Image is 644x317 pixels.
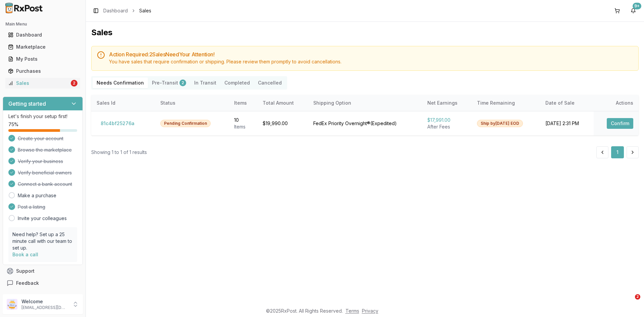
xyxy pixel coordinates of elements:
[427,123,466,130] div: After Fees
[8,121,18,128] span: 75 %
[12,252,38,257] a: Book a call
[308,95,422,111] th: Shipping Option
[97,118,139,129] button: 81c4bf25276a
[477,120,523,127] div: Ship by [DATE] EOD
[71,80,77,87] div: 2
[472,95,540,111] th: Time Remaining
[607,118,633,129] button: Confirm
[190,77,220,88] button: In Transit
[3,265,83,277] button: Support
[3,78,83,89] button: Sales2
[160,120,211,127] div: Pending Confirmation
[18,158,63,165] span: Verify your business
[313,120,417,127] div: FedEx Priority Overnight® ( Expedited )
[5,53,80,65] a: My Posts
[362,308,378,314] a: Privacy
[18,204,45,210] span: Post a listing
[8,80,69,87] div: Sales
[12,231,73,251] p: Need help? Set up a 25 minute call with our team to set up.
[103,7,128,14] a: Dashboard
[540,95,594,111] th: Date of Sale
[5,29,80,41] a: Dashboard
[422,95,472,111] th: Net Earnings
[8,44,77,50] div: Marketplace
[18,181,72,188] span: Connect a bank account
[93,77,148,88] button: Needs Confirmation
[594,95,639,111] th: Actions
[427,117,466,123] div: $17,991.00
[109,52,633,57] h5: Action Required: 2 Sale s Need Your Attention!
[91,149,147,156] div: Showing 1 to 1 of 1 results
[8,56,77,62] div: My Posts
[18,215,67,222] a: Invite your colleagues
[633,3,641,9] div: 9+
[621,294,637,310] iframe: Intercom live chat
[109,58,633,65] div: You have sales that require confirmation or shipping. Please review them promptly to avoid cancel...
[91,27,639,38] h1: Sales
[103,7,151,14] nav: breadcrumb
[91,95,155,111] th: Sales Id
[139,7,151,14] span: Sales
[220,77,254,88] button: Completed
[8,113,77,120] p: Let's finish your setup first!
[5,65,80,77] a: Purchases
[179,80,186,86] div: 2
[8,100,46,108] h3: Getting started
[21,305,68,310] p: [EMAIL_ADDRESS][DOMAIN_NAME]
[635,294,640,300] span: 2
[545,120,588,127] div: [DATE] 2:31 PM
[254,77,286,88] button: Cancelled
[345,308,359,314] a: Terms
[3,54,83,64] button: My Posts
[611,146,624,158] button: 1
[234,123,252,130] div: Item s
[7,299,17,310] img: User avatar
[234,117,252,123] div: 10
[8,32,77,38] div: Dashboard
[18,147,72,153] span: Browse the marketplace
[5,77,80,89] a: Sales2
[148,77,190,88] button: Pre-Transit
[18,169,72,176] span: Verify beneficial owners
[3,42,83,52] button: Marketplace
[628,5,639,16] button: 9+
[3,30,83,40] button: Dashboard
[257,95,308,111] th: Total Amount
[5,21,80,27] h2: Main Menu
[3,3,46,13] img: RxPost Logo
[3,277,83,289] button: Feedback
[8,68,77,74] div: Purchases
[18,135,63,142] span: Create your account
[16,280,39,286] span: Feedback
[229,95,257,111] th: Items
[263,120,303,127] div: $19,990.00
[5,41,80,53] a: Marketplace
[3,66,83,76] button: Purchases
[155,95,229,111] th: Status
[21,298,68,305] p: Welcome
[18,192,56,199] a: Make a purchase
